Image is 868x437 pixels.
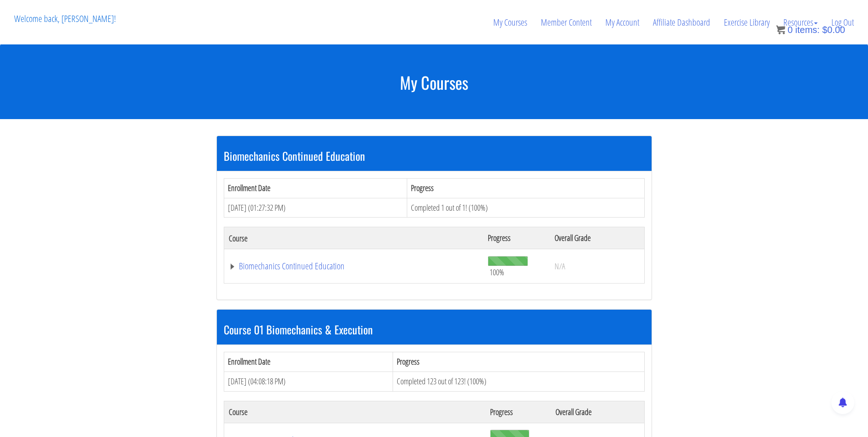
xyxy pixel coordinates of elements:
td: Completed 123 out of 123! (100%) [393,371,644,391]
a: Log Out [825,0,861,44]
span: 100% [490,267,504,277]
th: Overall Grade [550,227,644,249]
a: My Courses [486,0,534,44]
h3: Biomechanics Continued Education [224,150,645,162]
a: 0 items: $0.00 [776,25,845,35]
a: Affiliate Dashboard [646,0,717,44]
a: Resources [776,0,825,44]
th: Overall Grade [551,401,644,423]
th: Enrollment Date [224,178,407,198]
a: Member Content [534,0,598,44]
th: Progress [407,178,644,198]
span: 0 [787,25,793,35]
td: N/A [550,249,644,284]
bdi: 0.00 [822,25,845,35]
a: My Account [598,0,646,44]
a: Exercise Library [717,0,776,44]
th: Progress [483,227,550,249]
td: Completed 1 out of 1! (100%) [407,198,644,218]
span: $ [822,25,827,35]
th: Course [224,401,485,423]
th: Course [224,227,483,249]
th: Progress [393,352,644,372]
th: Enrollment Date [224,352,393,372]
td: [DATE] (01:27:32 PM) [224,198,407,218]
span: items: [795,25,819,35]
p: Welcome back, [PERSON_NAME]! [7,0,123,37]
td: [DATE] (04:08:18 PM) [224,371,393,391]
a: Biomechanics Continued Education [229,262,479,271]
th: Progress [485,401,551,423]
h3: Course 01 Biomechanics & Execution [224,323,645,335]
img: icon11.png [776,25,785,34]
